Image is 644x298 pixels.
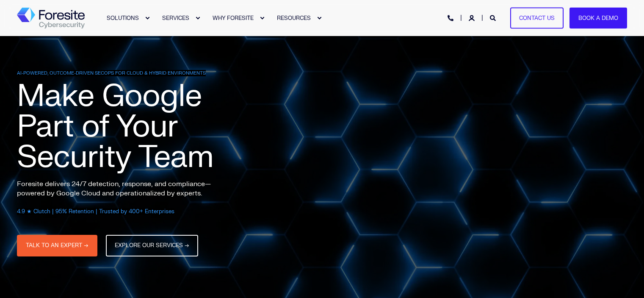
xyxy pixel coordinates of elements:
a: EXPLORE OUR SERVICES → [106,235,198,256]
p: Foresite delivers 24/7 detection, response, and compliance—powered by Google Cloud and operationa... [17,179,229,198]
span: WHY FORESITE [213,14,254,21]
div: Expand WHY FORESITE [260,16,265,21]
span: SOLUTIONS [107,14,139,21]
span: 4.9 ★ Clutch | 95% Retention | Trusted by 400+ Enterprises [17,208,174,215]
a: TALK TO AN EXPERT → [17,235,97,256]
span: AI-POWERED, OUTCOME-DRIVEN SECOPS FOR CLOUD & HYBRID ENVIRONMENTS [17,70,206,76]
div: Expand RESOURCES [317,16,322,21]
img: Foresite logo, a hexagon shape of blues with a directional arrow to the right hand side, and the ... [17,8,85,29]
a: Open Search [490,14,498,21]
a: Back to Home [17,8,85,29]
a: Contact Us [510,7,564,29]
div: Expand SOLUTIONS [145,16,150,21]
span: Make Google Part of Your Security Team [17,77,213,177]
div: Expand SERVICES [195,16,200,21]
a: Login [469,14,476,21]
span: RESOURCES [277,14,311,21]
a: Book a Demo [569,7,627,29]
